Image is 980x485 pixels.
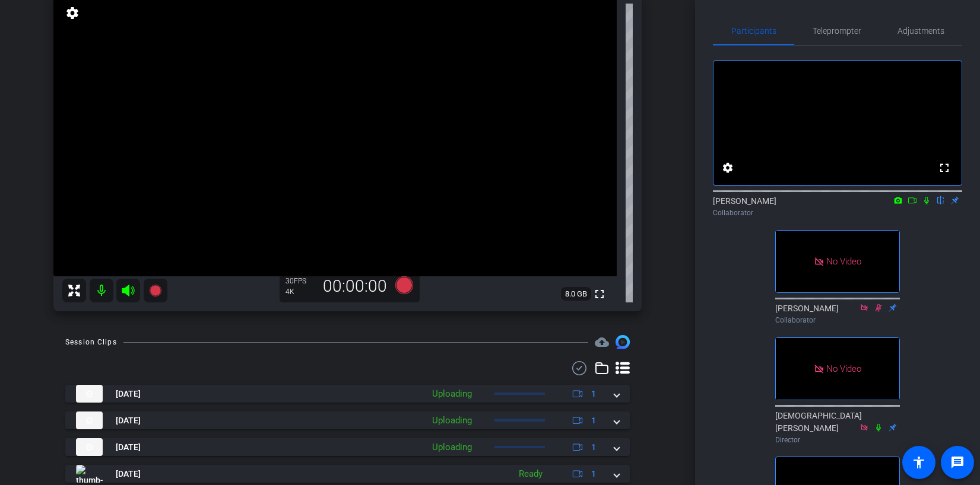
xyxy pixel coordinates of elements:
[934,194,948,205] mat-icon: flip
[591,441,596,454] span: 1
[775,435,900,445] div: Director
[294,277,306,285] span: FPS
[775,410,900,445] div: [DEMOGRAPHIC_DATA][PERSON_NAME]
[775,315,900,326] div: Collaborator
[731,27,776,35] span: Participants
[65,438,630,456] mat-expansion-panel-header: thumb-nail[DATE]Uploading1
[592,287,607,301] mat-icon: fullscreen
[76,385,103,403] img: thumb-nail
[426,387,478,401] div: Uploading
[912,455,926,470] mat-icon: accessibility
[591,414,596,427] span: 1
[561,287,591,301] span: 8.0 GB
[65,336,117,348] div: Session Clips
[616,335,630,349] img: Session clips
[286,287,315,296] div: 4K
[826,256,861,267] span: No Video
[116,468,141,480] span: [DATE]
[813,27,861,35] span: Teleprompter
[713,195,962,218] div: [PERSON_NAME]
[76,411,103,429] img: thumb-nail
[591,388,596,400] span: 1
[426,414,478,427] div: Uploading
[116,414,141,427] span: [DATE]
[315,276,395,296] div: 00:00:00
[76,438,103,456] img: thumb-nail
[595,335,609,349] span: Destinations for your clips
[937,161,952,175] mat-icon: fullscreen
[116,388,141,400] span: [DATE]
[76,465,103,483] img: thumb-nail
[595,335,609,349] mat-icon: cloud_upload
[713,208,962,218] div: Collaborator
[721,161,735,175] mat-icon: settings
[950,455,965,470] mat-icon: message
[591,468,596,480] span: 1
[775,302,900,326] div: [PERSON_NAME]
[65,411,630,429] mat-expansion-panel-header: thumb-nail[DATE]Uploading1
[116,441,141,454] span: [DATE]
[426,441,478,454] div: Uploading
[513,467,548,481] div: Ready
[65,465,630,483] mat-expansion-panel-header: thumb-nail[DATE]Ready1
[826,363,861,374] span: No Video
[65,385,630,403] mat-expansion-panel-header: thumb-nail[DATE]Uploading1
[897,27,944,35] span: Adjustments
[286,276,315,286] div: 30
[64,6,81,20] mat-icon: settings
